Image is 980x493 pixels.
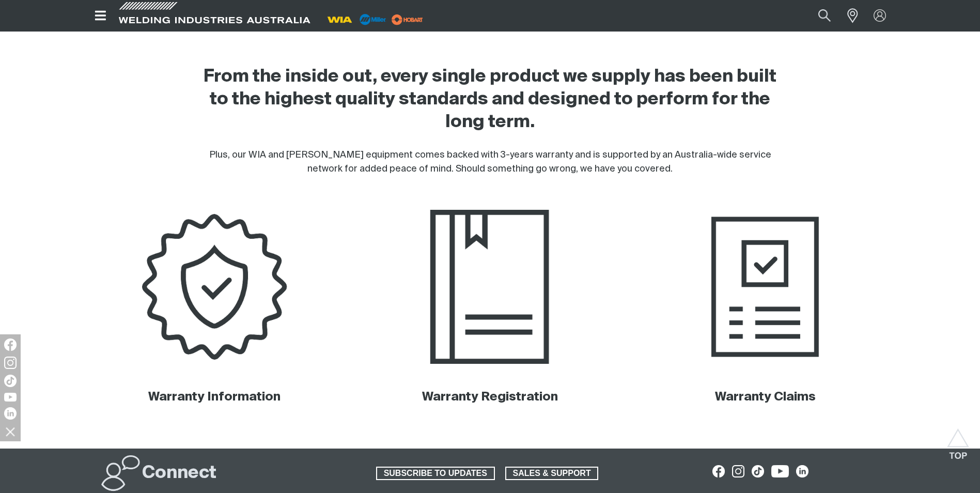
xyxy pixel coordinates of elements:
[209,150,771,174] span: Plus, our WIA and [PERSON_NAME] equipment comes backed with 3-years warranty and is supported by ...
[388,12,426,27] img: miller
[199,66,782,134] h2: From the inside out, every single product we supply has been built to the highest quality standar...
[794,4,842,27] input: Product name or item number...
[4,375,17,387] img: TikTok
[715,391,816,403] a: Warranty Claims
[4,393,17,402] img: YouTube
[2,423,19,440] img: hide socials
[646,207,884,366] img: Warranty Claims
[376,467,495,480] a: SUBSCRIBE TO UPDATES
[946,428,970,452] button: Scroll to top
[807,4,842,27] button: Search products
[505,467,599,480] a: SALES & SUPPORT
[148,391,281,403] a: Warranty Information
[377,467,494,480] span: SUBSCRIBE TO UPDATES
[506,467,598,480] span: SALES & SUPPORT
[4,338,17,351] img: Facebook
[96,207,334,366] img: Warranty Information
[4,407,17,420] img: LinkedIn
[371,207,609,366] a: Warranty Registration
[142,462,216,485] h2: Connect
[388,16,426,23] a: miller
[422,391,558,403] a: Warranty Registration
[4,357,17,369] img: Instagram
[359,199,621,374] img: Warranty Registration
